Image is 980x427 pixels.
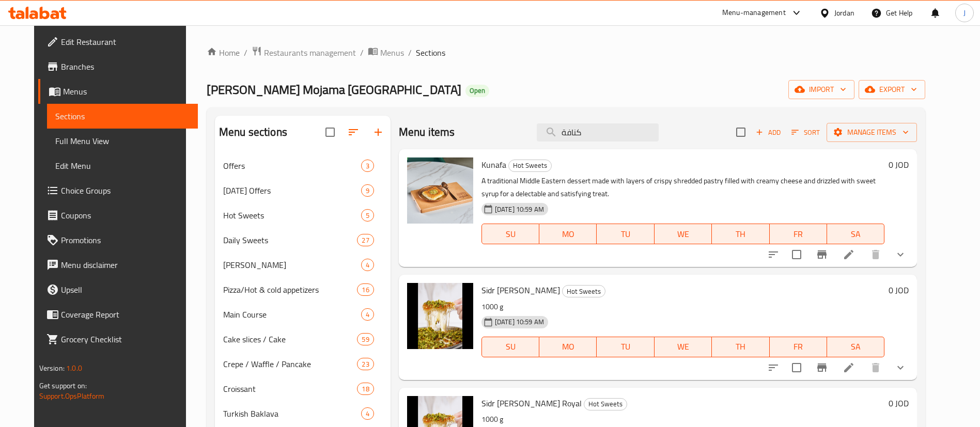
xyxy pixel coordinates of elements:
[774,339,823,354] span: FR
[722,7,786,19] div: Menu-management
[215,352,391,376] div: Crepe / Waffle / Pancake23
[264,46,356,59] span: Restaurants management
[835,126,909,139] span: Manage items
[539,337,597,357] button: MO
[655,337,712,357] button: WE
[785,124,827,140] span: Sort items
[601,227,650,242] span: TU
[61,283,190,296] span: Upsell
[481,282,560,298] span: Sidr [PERSON_NAME]
[416,46,445,59] span: Sections
[481,413,884,426] p: 1000 g
[597,224,654,244] button: TU
[223,184,361,197] span: [DATE] Offers
[863,242,888,267] button: delete
[61,36,190,48] span: Edit Restaurant
[888,242,913,267] button: show more
[215,376,391,401] div: Croissant18
[789,124,822,140] button: Sort
[481,396,582,411] span: Sidr [PERSON_NAME] Royal
[827,337,884,357] button: SA
[215,401,391,426] div: Turkish Baklava4
[486,227,535,242] span: SU
[38,252,198,277] a: Menu disclaimer
[61,209,190,222] span: Coupons
[357,384,373,394] span: 18
[491,204,548,214] span: [DATE] 10:59 AM
[380,46,404,59] span: Menus
[361,407,374,420] div: items
[407,283,473,349] img: Sidr Kunafa Tawasi
[215,277,391,302] div: Pizza/Hot & cold appetizers16
[39,361,65,375] span: Version:
[215,327,391,352] div: Cake slices / Cake59
[38,203,198,228] a: Coupons
[361,259,374,271] div: items
[509,160,551,171] span: Hot Sweets
[481,337,539,357] button: SU
[357,283,374,296] div: items
[827,224,884,244] button: SA
[357,358,374,370] div: items
[223,308,361,321] span: Main Course
[361,160,374,172] div: items
[889,396,909,410] h6: 0 JOD
[770,337,827,357] button: FR
[61,259,190,271] span: Menu disclaimer
[362,260,374,270] span: 4
[584,398,627,410] span: Hot Sweets
[770,224,827,244] button: FR
[215,153,391,178] div: Offers3
[843,248,855,261] a: Edit menu item
[481,301,884,313] p: 1000 g
[752,124,785,140] span: Add item
[486,339,535,354] span: SU
[361,308,374,321] div: items
[894,361,907,374] svg: Show Choices
[207,78,461,101] span: [PERSON_NAME] Mojama [GEOGRAPHIC_DATA]
[223,407,361,420] span: Turkish Baklava
[361,209,374,222] div: items
[361,184,374,197] div: items
[754,126,782,138] span: Add
[659,227,708,242] span: WE
[223,160,361,172] div: Offers
[55,160,190,172] span: Edit Menu
[357,333,374,345] div: items
[252,46,356,59] a: Restaurants management
[843,361,855,374] a: Edit menu item
[38,54,198,79] a: Branches
[831,339,880,354] span: SA
[584,398,627,410] div: Hot Sweets
[752,124,785,140] button: Add
[788,80,854,99] button: import
[597,337,654,357] button: TU
[659,339,708,354] span: WE
[543,227,593,242] span: MO
[889,283,909,297] h6: 0 JOD
[357,359,373,369] span: 23
[407,157,473,224] img: Kunafa
[774,227,823,242] span: FR
[831,227,880,242] span: SA
[223,184,361,197] div: Ramadan Offers
[38,228,198,252] a: Promotions
[223,358,357,370] span: Crepe / Waffle / Pancake
[963,7,966,19] span: J
[223,234,357,246] div: Daily Sweets
[215,203,391,228] div: Hot Sweets5
[481,157,506,172] span: Kunafa
[38,29,198,54] a: Edit Restaurant
[834,7,854,19] div: Jordan
[481,175,884,200] p: A traditional Middle Eastern dessert made with layers of crispy shredded pastry filled with cream...
[601,339,650,354] span: TU
[867,83,917,96] span: export
[38,178,198,203] a: Choice Groups
[791,126,820,138] span: Sort
[219,124,287,140] h2: Menu sections
[47,104,198,129] a: Sections
[47,129,198,153] a: Full Menu View
[730,121,752,143] span: Select section
[215,178,391,203] div: [DATE] Offers9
